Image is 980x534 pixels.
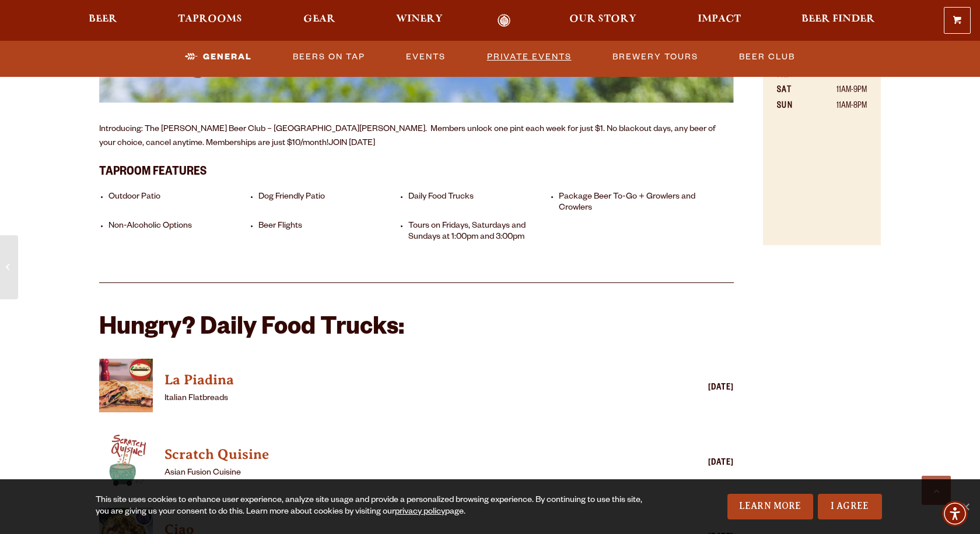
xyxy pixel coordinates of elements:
li: Daily Food Trucks [408,192,552,214]
a: General [180,44,257,70]
a: Odell Home [482,14,526,27]
li: Dog Friendly Patio [258,192,402,214]
a: Taprooms [170,14,250,27]
a: I Agree [818,494,882,519]
h2: Hungry? Daily Food Trucks: [99,316,734,344]
a: Our Story [562,14,644,27]
li: Tours on Fridays, Saturdays and Sundays at 1:00pm and 3:00pm [408,221,552,243]
li: Non-Alcoholic Options [108,221,253,243]
p: Italian Flatbreads [164,392,635,406]
li: Beer Flights [258,221,402,243]
a: Scroll to top [922,476,951,505]
a: Beer [81,14,125,27]
img: thumbnail food truck [99,433,153,487]
a: JOIN [DATE] [328,139,375,148]
span: Beer [89,15,117,24]
a: Winery [388,14,450,27]
span: Beer Finder [801,15,875,24]
span: Gear [303,15,335,24]
a: View Scratch Quisine details (opens in a new window) [99,433,153,493]
a: Learn More [727,494,813,519]
img: thumbnail food truck [99,359,153,412]
a: Events [401,44,450,70]
a: View Scratch Quisine details (opens in a new window) [164,443,635,466]
td: 11AM-9PM [809,83,867,98]
a: View La Piadina details (opens in a new window) [99,359,153,419]
h4: La Piadina [164,371,635,390]
div: Accessibility Menu [942,501,968,526]
span: Our Story [569,15,636,24]
div: [DATE] [640,457,734,471]
li: Package Beer To-Go + Growlers and Crowlers [559,192,703,214]
a: View La Piadina details (opens in a new window) [164,369,635,392]
span: Taprooms [178,15,242,24]
span: Impact [698,15,741,24]
p: Asian Fusion Cuisine [164,466,635,480]
a: privacy policy [395,508,445,517]
th: SAT [777,83,809,98]
td: 11AM-8PM [809,99,867,114]
a: Private Events [482,44,576,70]
a: Brewery Tours [608,44,703,70]
div: [DATE] [640,381,734,395]
a: Beer Club [734,44,800,70]
a: Gear [296,14,343,27]
p: Introducing: The [PERSON_NAME] Beer Club – [GEOGRAPHIC_DATA][PERSON_NAME]. Members unlock one pin... [99,123,734,151]
h3: Taproom Features [99,158,734,183]
th: SUN [777,99,809,114]
h4: Scratch Quisine [164,445,635,464]
li: Outdoor Patio [108,192,253,214]
span: Winery [396,15,443,24]
a: Beers on Tap [288,44,370,70]
a: Impact [690,14,748,27]
a: Beer Finder [794,14,883,27]
div: This site uses cookies to enhance user experience, analyze site usage and provide a personalized ... [96,495,649,518]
